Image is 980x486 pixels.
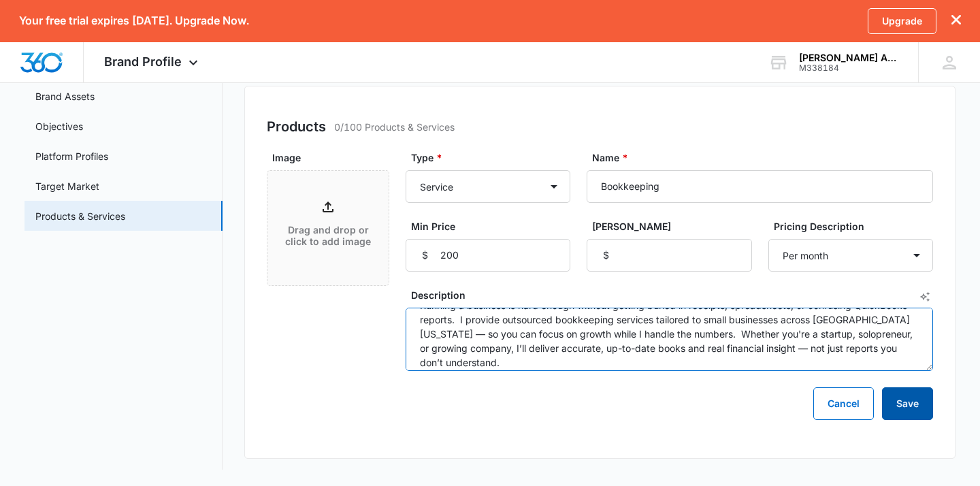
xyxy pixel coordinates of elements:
[84,42,222,82] div: Brand Profile
[951,14,961,27] button: dismiss this dialog
[799,52,898,63] div: account name
[334,120,455,134] p: 0/100 Products & Services
[272,150,395,165] label: Image
[35,149,108,163] a: Platform Profiles
[595,239,617,272] div: $
[774,219,938,233] label: Pricing Description
[104,54,182,69] span: Brand Profile
[882,387,933,420] button: Save
[813,387,874,420] button: Cancel
[414,239,436,272] div: $
[868,8,936,34] a: Upgrade
[19,14,249,27] p: Your free trial expires [DATE]. Upgrade Now.
[267,171,389,285] span: Drag and drop or click to add image
[411,150,576,165] label: Type
[406,308,933,371] textarea: Running a business is hard enough without getting buried in receipts, spreadsheets, or confusing ...
[267,116,326,137] h2: Products
[35,179,99,193] a: Target Market
[281,225,375,248] p: Drag and drop or click to add image
[799,63,898,73] div: account id
[919,291,930,302] button: AI Text Generator
[592,150,938,165] label: Name
[35,209,125,223] a: Products & Services
[35,89,95,103] a: Brand Assets
[592,219,757,233] label: [PERSON_NAME]
[411,288,938,302] label: Description
[411,219,576,233] label: Min Price
[35,119,83,133] a: Objectives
